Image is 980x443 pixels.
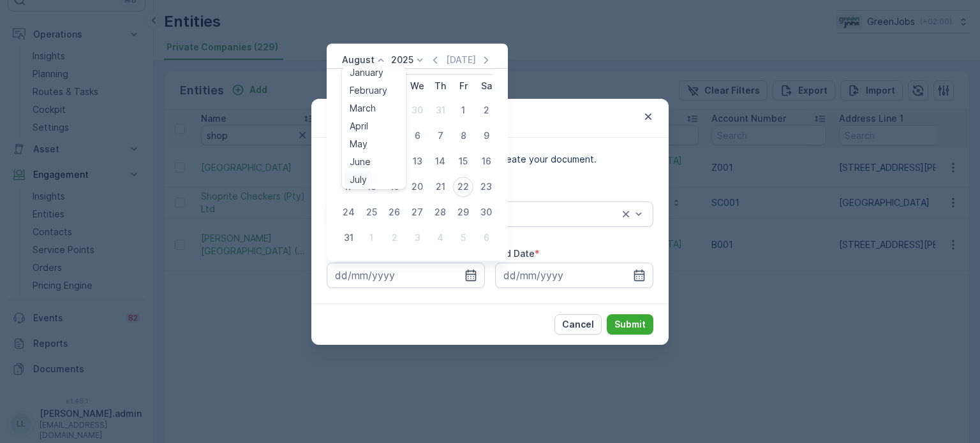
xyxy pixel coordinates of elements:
[338,202,359,222] div: 24
[430,228,450,248] div: 4
[614,318,646,331] p: Submit
[452,75,475,98] th: Friday
[476,151,496,171] div: 16
[453,228,473,248] div: 5
[562,318,594,331] p: Cancel
[430,177,450,197] div: 21
[453,100,473,120] div: 1
[350,102,376,115] span: March
[430,100,450,120] div: 31
[453,126,473,146] div: 8
[391,54,413,66] p: 2025
[406,75,429,98] th: Wednesday
[429,75,452,98] th: Thursday
[407,228,427,248] div: 3
[475,75,498,98] th: Saturday
[407,100,427,120] div: 30
[342,54,375,66] p: August
[476,126,496,146] div: 9
[607,314,653,335] button: Submit
[338,100,359,120] div: 27
[476,177,496,197] div: 23
[342,66,406,189] ul: Menu
[446,54,476,66] p: [DATE]
[407,126,427,146] div: 6
[350,138,367,150] span: May
[338,228,359,248] div: 31
[384,177,405,197] div: 19
[476,202,496,222] div: 30
[350,156,371,168] span: June
[361,202,382,222] div: 25
[338,151,359,171] div: 10
[430,202,450,222] div: 28
[407,151,427,171] div: 13
[495,263,653,288] input: dd/mm/yyyy
[350,66,383,79] span: January
[350,173,367,186] span: July
[495,248,535,259] label: End Date
[337,75,360,98] th: Sunday
[361,228,382,248] div: 1
[453,151,473,171] div: 15
[338,126,359,146] div: 3
[407,177,427,197] div: 20
[384,202,405,222] div: 26
[476,100,496,120] div: 2
[384,228,405,248] div: 2
[350,120,368,133] span: April
[430,151,450,171] div: 14
[338,177,359,197] div: 17
[453,177,473,197] div: 22
[453,202,473,222] div: 29
[350,84,387,97] span: February
[430,126,450,146] div: 7
[361,177,382,197] div: 18
[327,263,485,288] input: dd/mm/yyyy
[476,228,496,248] div: 6
[407,202,427,222] div: 27
[554,314,602,335] button: Cancel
